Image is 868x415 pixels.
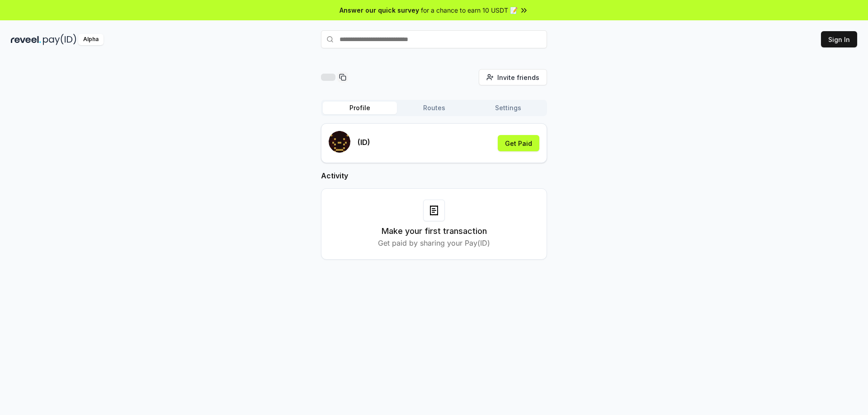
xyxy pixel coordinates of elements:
[358,137,370,148] p: (ID)
[321,170,547,181] h2: Activity
[378,238,490,248] p: Get paid by sharing your Pay(ID)
[497,73,539,82] span: Invite friends
[498,135,539,151] button: Get Paid
[479,69,547,85] button: Invite friends
[323,102,397,114] button: Profile
[78,34,104,45] div: Alpha
[821,31,857,47] button: Sign In
[397,102,471,114] button: Routes
[382,225,487,238] h3: Make your first transaction
[471,102,545,114] button: Settings
[43,34,76,45] img: pay_id
[11,34,41,45] img: reveel_dark
[340,5,419,15] span: Answer our quick survey
[421,5,518,15] span: for a chance to earn 10 USDT 📝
